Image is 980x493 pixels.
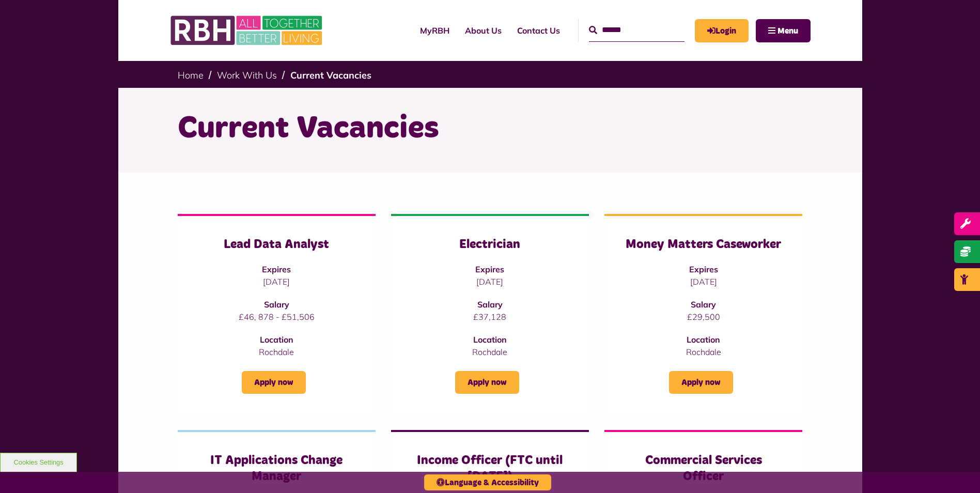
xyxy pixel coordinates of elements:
strong: Expires [262,264,291,274]
p: Rochdale [625,346,782,358]
button: Language & Accessibility [424,474,551,490]
h3: Lead Data Analyst [198,237,355,253]
img: RBH [170,10,325,51]
p: £37,128 [412,311,568,323]
h3: IT Applications Change Manager [198,453,355,485]
strong: Expires [689,264,718,274]
h3: Electrician [412,237,568,253]
p: Rochdale [198,346,355,358]
h1: Current Vacancies [178,109,803,149]
a: Apply now [242,371,306,394]
p: [DATE] [412,275,568,288]
strong: Salary [691,299,716,310]
span: Menu [777,27,798,35]
strong: Location [687,334,720,345]
a: Home [178,69,204,81]
h3: Money Matters Caseworker [625,237,782,253]
h3: Income Officer (FTC until [DATE]) [412,453,568,485]
p: £29,500 [625,311,782,323]
p: [DATE] [198,275,355,288]
a: MyRBH [412,17,457,44]
p: £46, 878 - £51,506 [198,311,355,323]
a: Apply now [455,371,519,394]
a: Current Vacancies [290,69,371,81]
strong: Salary [477,299,503,310]
a: Apply now [669,371,733,394]
a: Work With Us [217,69,277,81]
p: [DATE] [625,275,782,288]
strong: Expires [475,264,504,274]
a: Contact Us [509,17,568,44]
h3: Commercial Services Officer [625,453,782,485]
button: Navigation [756,19,811,42]
a: MyRBH [695,19,749,42]
iframe: Netcall Web Assistant for live chat [934,446,980,493]
p: Rochdale [412,346,568,358]
strong: Location [473,334,507,345]
strong: Location [260,334,293,345]
strong: Salary [264,299,289,310]
a: About Us [457,17,509,44]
